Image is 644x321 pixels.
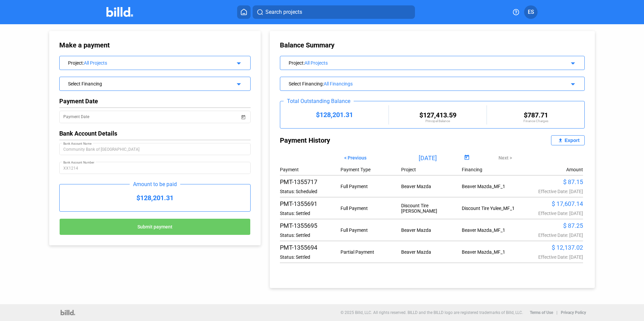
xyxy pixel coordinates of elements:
div: $128,201.31 [280,111,388,119]
div: Status: Settled [280,233,341,238]
div: Payment Date [59,98,251,105]
div: Select Financing [289,80,547,86]
b: Terms of Use [530,310,553,315]
div: All Projects [304,60,547,66]
span: ES [528,8,534,16]
div: Effective Date: [DATE] [522,254,583,260]
mat-icon: arrow_drop_down [568,79,576,87]
span: Next > [498,155,512,160]
button: Export [551,135,585,145]
button: Next > [493,152,517,164]
div: All Financings [324,81,547,86]
button: ES [524,5,538,19]
div: Total Outstanding Balance [284,98,354,104]
div: Full Payment [341,184,401,189]
div: Discount Tire [PERSON_NAME] [401,203,462,214]
div: Project [289,59,547,66]
div: Discount Tire Yulee_MF_1 [462,206,522,211]
span: < Previous [344,155,366,160]
div: Beaver Mazda [401,249,462,255]
img: Billd Company Logo [106,7,133,17]
div: Payment [280,167,341,172]
div: Beaver Mazda_MF_1 [462,227,522,233]
span: : [323,81,324,86]
img: logo [61,310,75,315]
div: $128,201.31 [60,184,250,211]
div: Beaver Mazda [401,184,462,189]
div: Principal Balance [389,119,486,123]
span: : [303,60,304,66]
div: Partial Payment [341,249,401,255]
div: PMT-1355694 [280,244,341,251]
div: $ 12,137.02 [522,244,583,251]
div: Status: Settled [280,211,341,216]
div: Project [68,59,225,66]
div: Beaver Mazda [401,227,462,233]
div: $787.71 [487,111,584,119]
div: $ 87.15 [522,178,583,185]
div: Full Payment [341,206,401,211]
div: Beaver Mazda_MF_1 [462,249,522,255]
div: Beaver Mazda_MF_1 [462,184,522,189]
div: Status: Scheduled [280,189,341,194]
div: Project [401,167,462,172]
div: Payment Type [341,167,401,172]
button: Open calendar [462,153,472,163]
div: Effective Date: [DATE] [522,211,583,216]
div: Select Financing [68,80,225,86]
div: Payment History [280,135,432,145]
div: Full Payment [341,227,401,233]
div: $127,413.59 [389,111,486,119]
mat-icon: arrow_drop_down [568,58,576,66]
div: Effective Date: [DATE] [522,233,583,238]
div: PMT-1355691 [280,200,341,207]
div: Financing [462,167,522,172]
button: Submit payment [59,218,251,235]
div: Export [565,138,579,143]
div: Status: Settled [280,254,341,260]
mat-icon: file_upload [556,136,565,144]
mat-icon: arrow_drop_down [234,58,242,66]
span: : [83,60,84,66]
b: Privacy Policy [561,310,586,315]
div: Bank Account Details [59,130,251,137]
div: PMT-1355717 [280,178,341,185]
div: $ 87.25 [522,222,583,229]
button: Open calendar [240,110,247,116]
button: Search projects [253,5,415,19]
span: Submit payment [137,224,172,230]
div: All Projects [84,60,225,66]
span: Search projects [265,8,302,16]
div: Amount to be paid [130,181,180,187]
p: | [556,310,557,315]
div: Make a payment [59,41,174,49]
div: Effective Date: [DATE] [522,189,583,194]
div: $ 17,607.14 [522,200,583,207]
button: < Previous [339,152,372,164]
p: © 2025 Billd, LLC. All rights reserved. BILLD and the BILLD logo are registered trademarks of Bil... [341,310,523,315]
div: PMT-1355695 [280,222,341,229]
mat-icon: arrow_drop_down [234,79,242,87]
div: Amount [566,167,583,172]
div: Finance Charges [487,119,584,123]
div: Balance Summary [280,41,585,49]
